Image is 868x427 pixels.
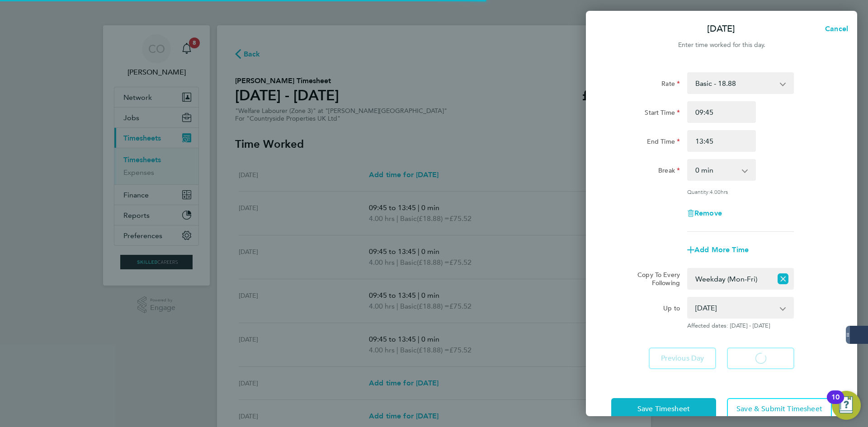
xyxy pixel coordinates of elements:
label: Up to [663,304,680,315]
label: End Time [647,137,680,148]
button: Cancel [811,20,857,38]
span: Remove [694,209,722,217]
label: Rate [661,80,680,90]
div: Quantity: hrs [687,188,794,195]
label: Copy To Every Following [630,271,680,287]
button: Save & Submit Timesheet [727,398,832,420]
span: Save Timesheet [637,404,690,413]
label: Start Time [645,108,680,119]
label: Break [658,166,680,177]
button: Open Resource Center, 10 new notifications [832,391,861,420]
input: E.g. 18:00 [687,130,756,152]
span: Save & Submit Timesheet [736,404,822,413]
input: E.g. 08:00 [687,101,756,123]
p: [DATE] [707,23,735,35]
button: Remove [687,210,722,217]
span: 4.00 [710,188,721,195]
button: Add More Time [687,246,749,253]
span: Cancel [822,24,848,33]
div: Enter time worked for this day. [586,40,857,51]
div: 10 [831,397,840,409]
button: Reset selection [778,269,788,289]
span: Add More Time [694,245,749,254]
span: Affected dates: [DATE] - [DATE] [687,322,794,329]
button: Save Timesheet [611,398,716,420]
